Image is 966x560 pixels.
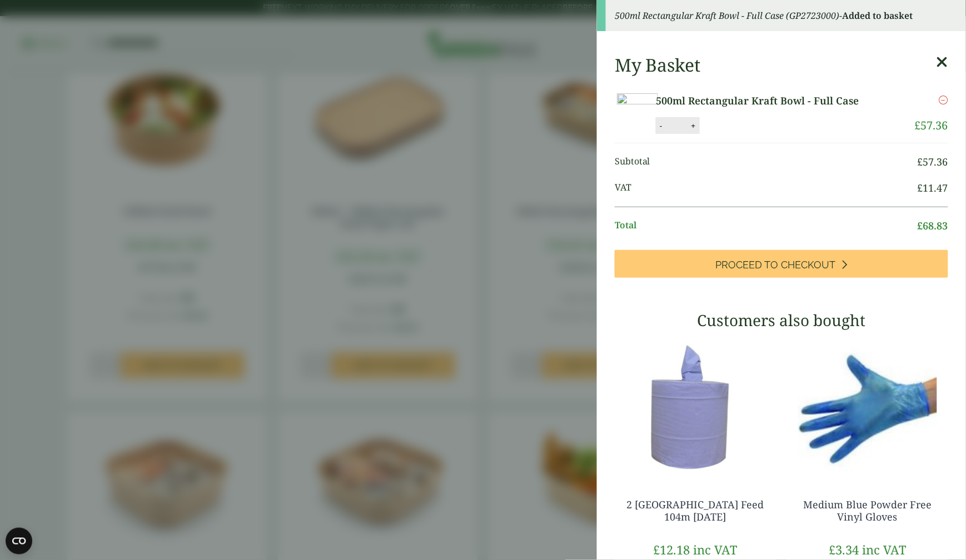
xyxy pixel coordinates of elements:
[716,259,836,271] span: Proceed to Checkout
[918,155,923,168] span: £
[615,154,918,169] span: Subtotal
[863,541,907,558] span: inc VAT
[829,541,836,558] span: £
[787,338,948,477] img: 4130015J-Blue-Vinyl-Powder-Free-Gloves-Medium
[918,219,923,232] span: £
[615,338,776,477] img: 3630017-2-Ply-Blue-Centre-Feed-104m
[688,121,699,131] button: +
[915,118,948,133] bdi: 57.36
[843,9,913,22] strong: Added to basket
[615,218,918,233] span: Total
[654,541,660,558] span: £
[939,93,948,107] a: Remove this item
[918,155,948,168] bdi: 57.36
[804,498,932,523] a: Medium Blue Powder Free Vinyl Gloves
[615,54,701,76] h2: My Basket
[656,93,887,108] a: 500ml Rectangular Kraft Bowl - Full Case
[918,219,948,232] bdi: 68.83
[915,118,921,133] span: £
[615,250,948,278] a: Proceed to Checkout
[918,181,923,194] span: £
[656,121,665,131] button: -
[615,311,948,330] h3: Customers also bought
[829,541,859,558] bdi: 3.34
[6,528,32,554] button: Open CMP widget
[918,181,948,194] bdi: 11.47
[627,498,764,523] a: 2 [GEOGRAPHIC_DATA] Feed 104m [DATE]
[615,9,840,22] em: 500ml Rectangular Kraft Bowl - Full Case (GP2723000)
[654,541,690,558] bdi: 12.18
[615,181,918,196] span: VAT
[694,541,738,558] span: inc VAT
